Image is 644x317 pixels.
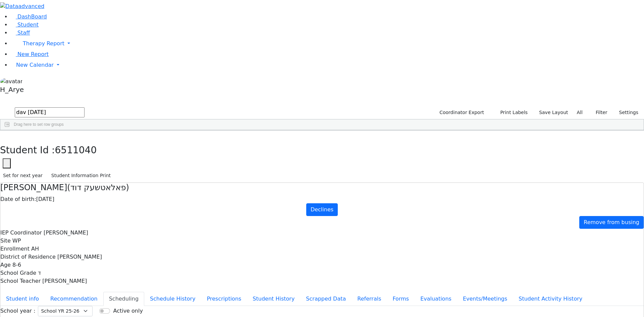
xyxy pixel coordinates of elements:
span: Drag here to set row groups [14,122,64,127]
span: [PERSON_NAME] [57,254,102,260]
a: Therapy Report [11,37,644,50]
button: Student Activity History [513,292,588,306]
label: Site [0,237,11,245]
button: Prescriptions [201,292,247,306]
button: Coordinator Export [435,107,487,118]
button: Scheduling [103,292,144,306]
button: Student Information Print [48,170,114,181]
span: Therapy Report [23,40,64,47]
a: DashBoard [11,13,47,20]
span: ד [38,270,41,276]
a: Remove from busing [579,216,644,229]
label: IEP Coordinator [0,229,42,237]
a: Staff [11,30,30,36]
button: Student History [247,292,300,306]
span: DashBoard [17,13,47,20]
label: Age [0,261,11,269]
label: All [574,107,586,118]
button: Recommendation [45,292,103,306]
span: 8-6 [12,262,21,268]
button: Save Layout [536,107,571,118]
span: 6511040 [55,145,97,156]
a: New Report [11,51,49,57]
label: District of Residence [0,253,56,261]
span: [PERSON_NAME] [44,229,88,236]
a: New Calendar [11,58,644,72]
span: (פאלאטשעק דוד) [67,183,129,192]
label: School Teacher [0,277,41,285]
button: Forms [387,292,415,306]
button: Scrapped Data [300,292,352,306]
span: Remove from busing [584,219,639,225]
button: Filter [587,107,610,118]
label: Active only [113,307,143,315]
button: Student info [0,292,45,306]
label: School Grade [0,269,36,277]
button: Schedule History [144,292,201,306]
span: Student [17,21,39,28]
label: Date of birth: [0,195,36,203]
label: School year : [0,307,35,315]
button: Evaluations [415,292,457,306]
button: Referrals [352,292,387,306]
div: [DATE] [0,195,644,203]
span: Staff [17,30,30,36]
h4: [PERSON_NAME] [0,183,644,193]
button: Events/Meetings [457,292,513,306]
span: [PERSON_NAME] [42,278,87,284]
label: Enrollment [0,245,30,253]
button: Print Labels [492,107,531,118]
button: Settings [610,107,641,118]
a: Student [11,21,39,28]
span: New Report [17,51,49,57]
a: Declines [306,203,338,216]
span: AH [31,246,39,252]
span: New Calendar [16,62,54,68]
input: Search [15,107,85,117]
span: WP [12,237,21,244]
